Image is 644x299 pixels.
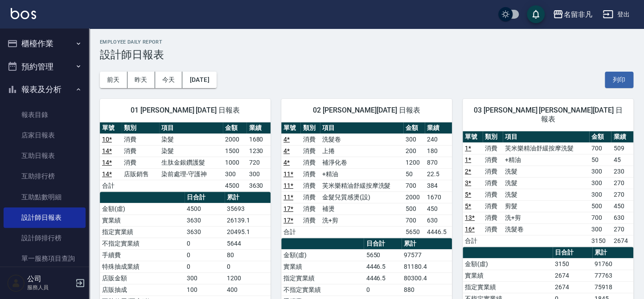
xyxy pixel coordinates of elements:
[611,177,633,189] td: 270
[100,226,185,238] td: 指定實業績
[605,72,633,88] button: 列印
[320,180,403,191] td: 芙米樂精油舒緩按摩洗髮
[4,145,86,166] a: 互助日報表
[155,72,183,88] button: 今天
[111,106,260,115] span: 01 [PERSON_NAME] [DATE] 日報表
[563,9,592,20] div: 名留非凡
[122,133,159,145] td: 消費
[185,192,225,203] th: 日合計
[223,157,247,168] td: 1000
[483,154,503,166] td: 消費
[100,72,127,88] button: 前天
[425,226,452,238] td: 4446.5
[4,78,86,101] button: 報表及分析
[402,272,452,284] td: 80300.4
[425,157,452,168] td: 870
[320,168,403,180] td: +精油
[483,223,503,235] td: 消費
[4,228,86,248] a: 設計師排行榜
[185,261,225,272] td: 0
[281,122,452,238] table: a dense table
[185,214,225,226] td: 3630
[425,191,452,203] td: 1670
[364,249,402,261] td: 5650
[100,272,185,284] td: 店販金額
[473,106,623,124] span: 03 [PERSON_NAME] [PERSON_NAME][DATE] 日報表
[100,122,271,192] table: a dense table
[292,106,441,115] span: 02 [PERSON_NAME][DATE] 日報表
[27,283,73,291] p: 服務人員
[300,180,320,191] td: 消費
[425,214,452,226] td: 630
[320,122,403,134] th: 項目
[300,145,320,157] td: 消費
[223,180,247,191] td: 4500
[611,235,633,246] td: 2674
[185,284,225,295] td: 100
[100,261,185,272] td: 特殊抽成業績
[463,270,553,281] td: 實業績
[281,284,364,295] td: 不指定實業績
[100,214,185,226] td: 實業績
[225,284,271,295] td: 400
[4,248,86,269] a: 單一服務項目查詢
[300,214,320,226] td: 消費
[403,214,425,226] td: 700
[246,157,271,168] td: 720
[100,249,185,261] td: 手續費
[553,281,592,293] td: 2674
[425,133,452,145] td: 240
[127,72,155,88] button: 昨天
[185,249,225,261] td: 0
[483,177,503,189] td: 消費
[281,249,364,261] td: 金額(虛)
[553,258,592,270] td: 3150
[182,72,216,88] button: [DATE]
[549,5,595,24] button: 名留非凡
[592,258,633,270] td: 91760
[100,203,185,214] td: 金額(虛)
[599,6,633,23] button: 登出
[225,214,271,226] td: 26139.1
[100,238,185,249] td: 不指定實業績
[611,223,633,235] td: 270
[592,247,633,259] th: 累計
[364,272,402,284] td: 4446.5
[100,48,633,61] h3: 設計師日報表
[503,166,589,177] td: 洗髮
[402,238,452,250] th: 累計
[611,131,633,143] th: 業績
[483,131,503,143] th: 類別
[246,168,271,180] td: 300
[425,203,452,214] td: 450
[4,207,86,228] a: 設計師日報表
[159,133,223,145] td: 染髮
[589,177,611,189] td: 300
[185,238,225,249] td: 0
[463,258,553,270] td: 金額(虛)
[185,272,225,284] td: 300
[122,122,159,134] th: 類別
[483,189,503,200] td: 消費
[463,281,553,293] td: 指定實業績
[225,203,271,214] td: 35693
[611,154,633,166] td: 45
[483,142,503,154] td: 消費
[300,191,320,203] td: 消費
[403,168,425,180] td: 50
[27,275,73,283] h5: 公司
[300,133,320,145] td: 消費
[4,32,86,55] button: 櫃檯作業
[159,145,223,157] td: 染髮
[402,284,452,295] td: 880
[589,212,611,223] td: 700
[403,203,425,214] td: 500
[300,157,320,168] td: 消費
[320,145,403,157] td: 上捲
[4,105,86,125] a: 報表目錄
[320,191,403,203] td: 金髮兒質感燙(設)
[223,145,247,157] td: 1500
[281,122,300,134] th: 單號
[425,168,452,180] td: 22.5
[225,226,271,238] td: 20495.1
